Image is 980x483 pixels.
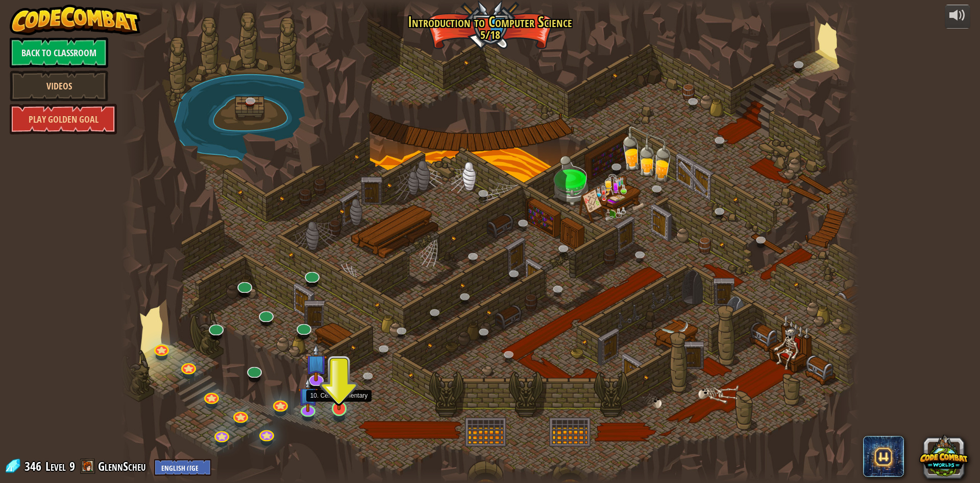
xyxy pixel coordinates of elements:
a: Play Golden Goal [10,104,117,134]
a: Videos [10,71,108,101]
span: 9 [69,458,75,474]
img: level-banner-unstarted-subscriber.png [298,378,318,412]
a: GlennScheu [98,458,149,474]
img: level-banner-unstarted-subscriber.png [305,344,327,382]
a: Back to Classroom [10,37,108,68]
span: Level [45,458,66,475]
img: level-banner-unstarted.png [329,364,349,410]
span: 346 [24,458,44,474]
button: Adjust volume [945,5,970,29]
img: CodeCombat - Learn how to code by playing a game [10,5,140,35]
